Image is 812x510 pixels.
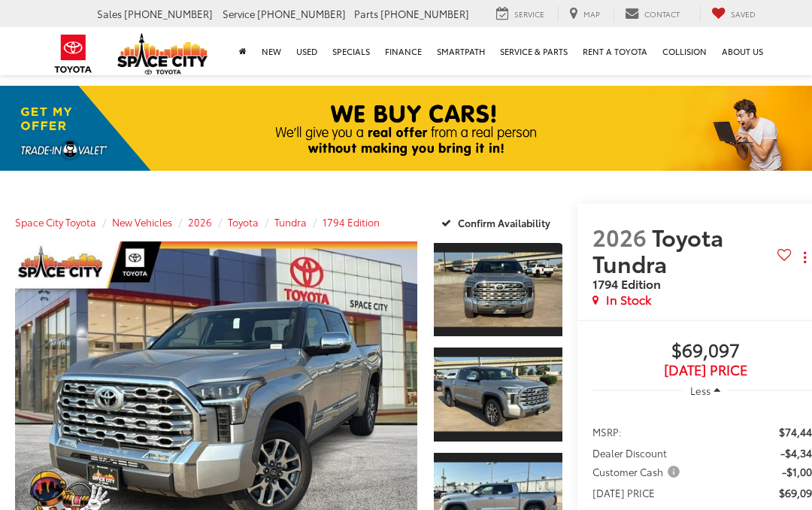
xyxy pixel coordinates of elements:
[485,6,556,22] a: Service
[15,215,96,229] a: Space City Toyota
[380,7,469,20] span: [PHONE_NUMBER]
[644,8,680,20] span: Contact
[690,384,710,397] span: Less
[188,215,212,229] a: 2026
[592,424,622,439] span: MSRP:
[804,251,806,263] span: dropdown dots
[583,8,600,20] span: Map
[592,220,647,253] span: 2026
[323,215,380,229] a: 1794 Edition
[432,252,564,326] img: 2026 Toyota Tundra 1794 Edition
[274,215,307,229] a: Tundra
[458,216,550,229] span: Confirm Availability
[492,27,575,75] a: Service & Parts
[289,27,325,75] a: Used
[575,27,655,75] a: Rent a Toyota
[606,291,651,308] span: In Stock
[112,215,172,229] a: New Vehicles
[433,209,563,235] button: Confirm Availability
[592,464,685,479] button: Customer Cash
[731,8,756,20] span: Saved
[232,27,254,75] a: Home
[228,215,259,229] a: Toyota
[558,6,611,22] a: Map
[354,7,378,20] span: Parts
[655,27,714,75] a: Collision
[325,27,377,75] a: Specials
[257,7,346,20] span: [PHONE_NUMBER]
[377,27,429,75] a: Finance
[614,6,691,22] a: Contact
[683,378,728,405] button: Less
[592,275,661,292] span: 1794 Edition
[97,7,122,20] span: Sales
[45,29,101,78] img: Toyota
[592,485,655,500] span: [DATE] PRICE
[514,8,544,20] span: Service
[223,7,255,20] span: Service
[592,220,723,279] span: Toyota Tundra
[434,346,562,443] a: Expand Photo 2
[117,33,208,74] img: Space City Toyota
[700,6,767,22] a: My Saved Vehicles
[432,357,564,432] img: 2026 Toyota Tundra 1794 Edition
[434,241,562,338] a: Expand Photo 1
[714,27,771,75] a: About Us
[429,27,492,75] a: SmartPath
[254,27,289,75] a: New
[592,464,683,479] span: Customer Cash
[124,7,213,20] span: [PHONE_NUMBER]
[592,445,667,460] span: Dealer Discount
